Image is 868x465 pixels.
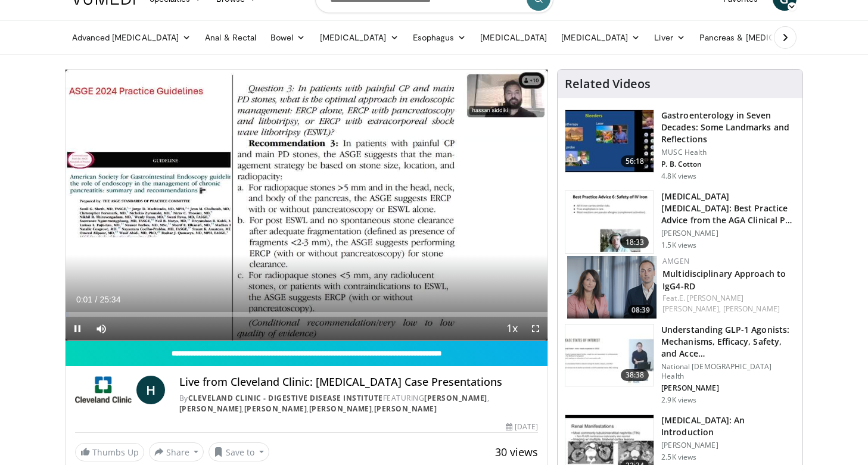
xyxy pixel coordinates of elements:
[565,191,795,254] a: 18:33 [MEDICAL_DATA] [MEDICAL_DATA]: Best Practice Advice from the AGA Clinical P… [PERSON_NAME] ...
[524,317,547,341] button: Fullscreen
[567,256,657,319] img: 04ce378e-5681-464e-a54a-15375da35326.png.150x105_q85_crop-smart_upscale.png
[565,324,795,405] a: 38:38 Understanding GLP-1 Agonists: Mechanisms, Efficacy, Safety, and Acce… National [DEMOGRAPHIC...
[500,317,524,341] button: Playback Rate
[374,404,437,414] a: [PERSON_NAME]
[661,324,795,360] h3: Understanding GLP-1 Agonists: Mechanisms, Efficacy, Safety, and Acce…
[621,236,649,248] span: 18:33
[75,376,132,404] img: Cleveland Clinic - Digestive Disease Institute
[661,229,795,238] p: [PERSON_NAME]
[692,26,832,49] a: Pancreas & [MEDICAL_DATA]
[179,393,539,414] div: By FEATURING , , , ,
[244,404,307,414] a: [PERSON_NAME]
[628,305,654,316] span: 08:39
[179,376,539,389] h4: Live from Cleveland Clinic: [MEDICAL_DATA] Case Presentations
[495,445,538,459] span: 30 views
[198,26,263,49] a: Anal & Rectal
[647,26,692,49] a: Liver
[662,293,793,314] div: Feat.
[66,312,548,317] div: Progress Bar
[661,110,795,145] h3: Gastroenterology in Seven Decades: Some Landmarks and Reflections
[149,442,204,461] button: Share
[661,241,696,250] p: 1.5K views
[662,268,786,292] a: Multidisciplinary Approach to IgG4-RD
[188,393,383,403] a: Cleveland Clinic - Digestive Disease Institute
[662,293,743,314] a: E. [PERSON_NAME] [PERSON_NAME],
[661,362,795,381] p: National [DEMOGRAPHIC_DATA] Health
[66,317,89,341] button: Pause
[621,369,649,381] span: 38:38
[424,393,487,403] a: [PERSON_NAME]
[661,395,696,405] p: 2.9K views
[661,441,795,450] p: [PERSON_NAME]
[661,383,795,393] p: [PERSON_NAME]
[567,256,657,319] a: 08:39
[179,404,242,414] a: [PERSON_NAME]
[406,26,474,49] a: Esophagus
[661,160,795,169] p: P. B. Cotton
[506,422,538,432] div: [DATE]
[209,442,269,461] button: Save to
[95,295,98,304] span: /
[661,452,696,462] p: 2.5K views
[473,26,554,49] a: [MEDICAL_DATA]
[565,110,654,172] img: bb93d144-f14a-4ef9-9756-be2f2f3d1245.150x105_q85_crop-smart_upscale.jpg
[661,171,696,181] p: 4.8K views
[136,376,165,404] a: H
[661,191,795,226] h3: [MEDICAL_DATA] [MEDICAL_DATA]: Best Practice Advice from the AGA Clinical P…
[621,155,649,167] span: 56:18
[723,304,780,314] a: [PERSON_NAME]
[99,295,120,304] span: 25:34
[66,70,548,341] video-js: Video Player
[75,443,144,461] a: Thumbs Up
[65,26,198,49] a: Advanced [MEDICAL_DATA]
[662,256,689,266] a: Amgen
[565,77,651,91] h4: Related Videos
[89,317,113,341] button: Mute
[263,26,312,49] a: Bowel
[309,404,372,414] a: [PERSON_NAME]
[554,26,647,49] a: [MEDICAL_DATA]
[565,110,795,181] a: 56:18 Gastroenterology in Seven Decades: Some Landmarks and Reflections MUSC Health P. B. Cotton ...
[565,324,654,386] img: 10897e49-57d0-4dda-943f-d9cde9436bef.150x105_q85_crop-smart_upscale.jpg
[661,148,795,157] p: MUSC Health
[313,26,406,49] a: [MEDICAL_DATA]
[76,295,92,304] span: 0:01
[661,414,795,438] h3: [MEDICAL_DATA]: An Introduction
[565,191,654,253] img: d1653e00-2c8d-43f1-b9d7-3bc1bf0d4299.150x105_q85_crop-smart_upscale.jpg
